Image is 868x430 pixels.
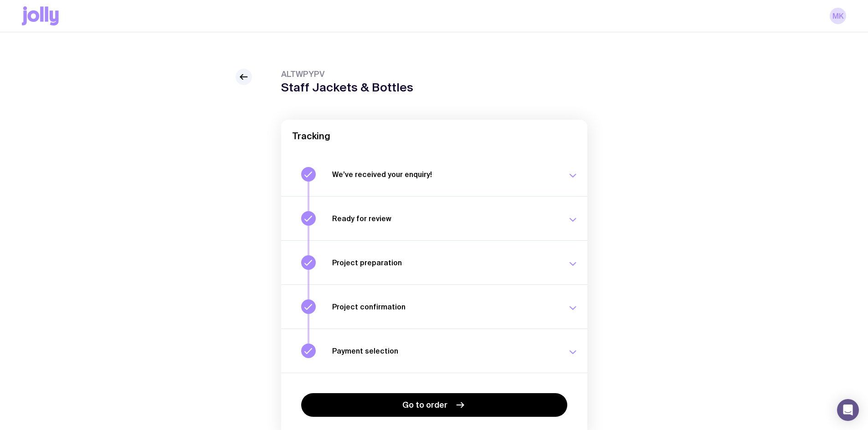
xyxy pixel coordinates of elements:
[281,329,587,373] button: Payment selection
[402,400,447,410] span: Go to order
[332,258,556,267] h3: Project preparation
[281,240,587,284] button: Project preparation
[301,393,567,417] a: Go to order
[837,399,859,421] div: Open Intercom Messenger
[332,302,556,311] h3: Project confirmation
[281,152,587,196] button: We’ve received your enquiry!
[332,346,556,355] h3: Payment selection
[830,8,846,24] a: MK
[332,170,556,179] h3: We’ve received your enquiry!
[281,284,587,329] button: Project confirmation
[281,69,413,80] span: ALTWPYPV
[292,131,576,142] h2: Tracking
[281,196,587,240] button: Ready for review
[281,81,413,94] h1: Staff Jackets & Bottles
[332,214,556,223] h3: Ready for review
